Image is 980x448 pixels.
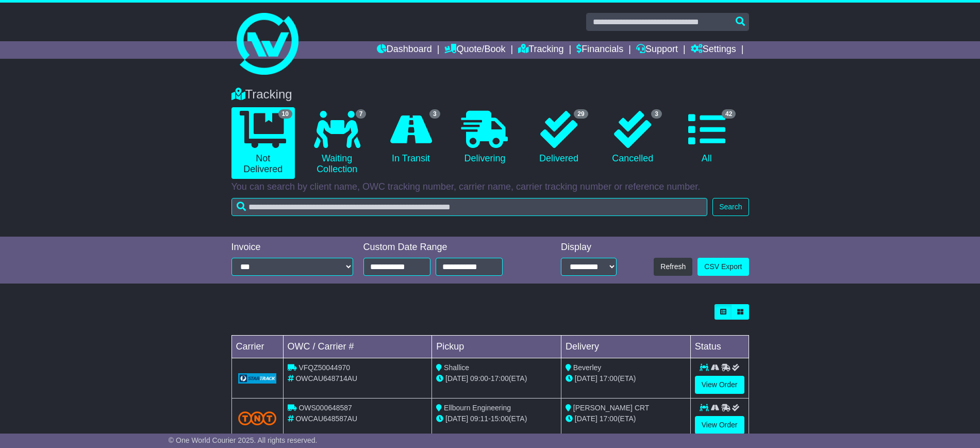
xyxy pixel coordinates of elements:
[722,109,736,119] span: 42
[231,336,283,358] td: Carrier
[470,414,488,423] span: 09:11
[600,414,618,423] span: 17:00
[278,109,292,119] span: 10
[445,414,468,423] span: [DATE]
[231,181,749,193] p: You can search by client name, OWC tracking number, carrier name, carrier tracking number or refe...
[298,404,352,412] span: OWS000648587
[636,41,678,59] a: Support
[436,413,557,424] div: - (ETA)
[491,374,509,383] span: 17:00
[575,374,597,383] span: [DATE]
[445,374,468,383] span: [DATE]
[231,242,353,253] div: Invoice
[444,363,469,372] span: Shallice
[436,373,557,384] div: - (ETA)
[298,363,350,372] span: VFQZ50044970
[363,242,529,253] div: Custom Date Range
[169,436,318,444] span: © One World Courier 2025. All rights reserved.
[654,258,692,276] button: Refresh
[231,107,295,179] a: 10 Not Delivered
[226,87,754,102] div: Tracking
[283,336,432,358] td: OWC / Carrier #
[695,376,744,394] a: View Order
[675,107,738,168] a: 42 All
[561,242,617,253] div: Display
[573,363,601,372] span: Beverley
[651,109,662,119] span: 3
[491,414,509,423] span: 15:00
[566,373,686,384] div: (ETA)
[518,41,563,59] a: Tracking
[238,411,277,425] img: TNT_Domestic.png
[697,258,749,276] a: CSV Export
[444,404,511,412] span: Ellbourn Engineering
[527,107,590,168] a: 29 Delivered
[573,404,650,412] span: [PERSON_NAME] CRT
[377,41,432,59] a: Dashboard
[561,336,690,358] td: Delivery
[695,416,744,434] a: View Order
[238,373,277,384] img: GetCarrierServiceLogo
[356,109,367,119] span: 7
[712,198,749,216] button: Search
[305,107,369,179] a: 7 Waiting Collection
[601,107,665,168] a: 3 Cancelled
[295,374,357,383] span: OWCAU648714AU
[429,109,440,119] span: 3
[470,374,488,383] span: 09:00
[432,336,561,358] td: Pickup
[444,41,505,59] a: Quote/Book
[453,107,517,168] a: Delivering
[575,414,597,423] span: [DATE]
[295,414,357,423] span: OWCAU648587AU
[574,109,588,119] span: 29
[576,41,623,59] a: Financials
[379,107,442,168] a: 3 In Transit
[566,413,686,424] div: (ETA)
[691,41,736,59] a: Settings
[600,374,618,383] span: 17:00
[690,336,749,358] td: Status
